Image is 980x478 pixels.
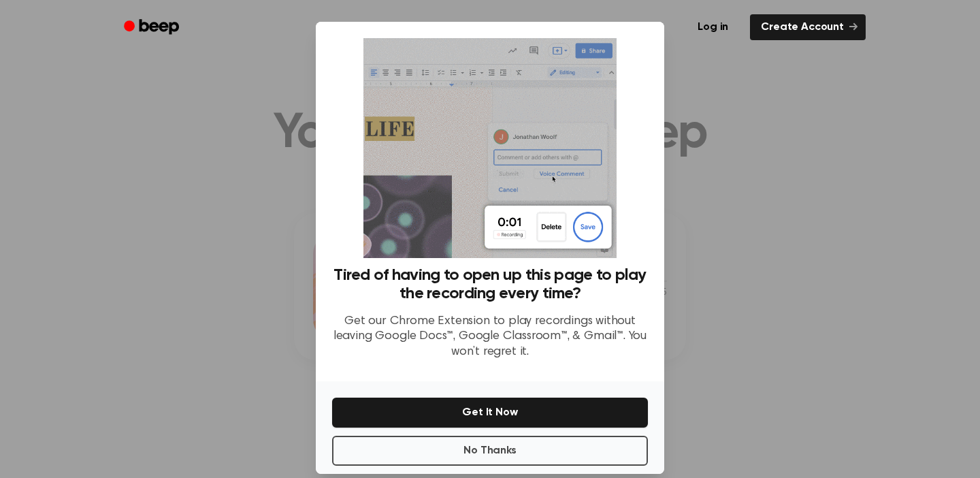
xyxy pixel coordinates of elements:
button: No Thanks [332,436,648,466]
img: Beep extension in action [363,38,616,258]
a: Log in [684,12,742,43]
button: Get It Now [332,398,648,428]
p: Get our Chrome Extension to play recordings without leaving Google Docs™, Google Classroom™, & Gm... [332,314,648,360]
a: Beep [114,14,191,41]
a: Create Account [750,14,866,40]
h3: Tired of having to open up this page to play the recording every time? [332,266,648,303]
